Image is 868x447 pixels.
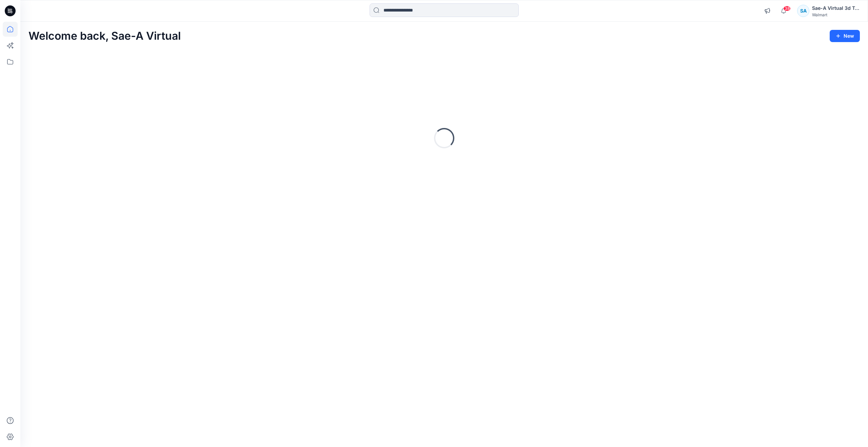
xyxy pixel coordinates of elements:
button: New [830,30,860,42]
div: Walmart [812,12,860,17]
h2: Welcome back, Sae-A Virtual [28,30,181,42]
div: Sae-A Virtual 3d Team [812,4,860,12]
div: SA [797,5,809,17]
span: 38 [783,6,791,11]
